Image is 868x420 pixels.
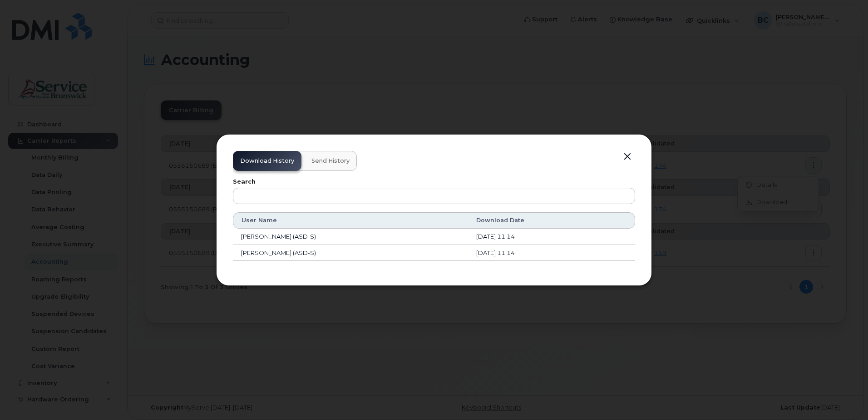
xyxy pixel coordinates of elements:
td: [PERSON_NAME] (ASD-S) [233,229,468,245]
th: Download Date [468,212,635,229]
td: [DATE] 11:14 [468,229,635,245]
td: [PERSON_NAME] (ASD-S) [233,245,468,261]
span: Send History [311,157,350,165]
td: [DATE] 11:14 [468,245,635,261]
label: Search [233,179,635,185]
th: User Name [233,212,468,229]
